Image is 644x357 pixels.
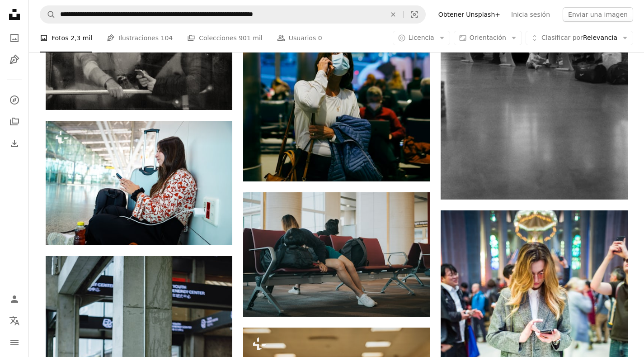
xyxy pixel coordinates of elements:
[46,179,232,187] a: Mujer cargando el teléfono en la terminal del aeropuerto con equipaje
[46,121,232,245] img: Mujer cargando el teléfono en la terminal del aeropuerto con equipaje
[5,113,24,131] a: Colecciones
[409,34,434,41] span: Licencia
[277,24,322,52] a: Usuarios 0
[441,55,627,63] a: Una foto en blanco y negro de personas esperando en un aeropuerto
[526,31,633,45] button: Clasificar porRelevancia
[46,5,232,109] img: Un hombre y una mujer sentados uno al lado del otro en un tren
[5,5,24,25] a: Inicio — Unsplash
[40,5,426,24] form: Encuentra imágenes en todo el sitio
[5,290,24,308] a: Iniciar sesión / Registrarse
[5,91,24,109] a: Explorar
[243,250,430,258] a: Persona desconocida acostada en un banco marrón en el interior
[46,53,232,62] a: Un hombre y una mujer sentados uno al lado del otro en un tren
[506,7,555,22] a: Inicia sesión
[5,333,24,352] button: Menú
[541,33,617,43] span: Relevancia
[5,29,24,47] a: Fotos
[107,24,173,52] a: Ilustraciones 104
[160,33,173,43] span: 104
[393,31,450,45] button: Licencia
[239,33,263,43] span: 901 mil
[563,7,633,22] button: Enviar una imagen
[40,6,56,23] button: Buscar en Unsplash
[454,31,522,45] button: Orientación
[318,33,322,43] span: 0
[5,312,24,330] button: Idioma
[187,24,263,52] a: Colecciones 901 mil
[5,134,24,152] a: Historial de descargas
[441,346,627,354] a: Mujer usando un teléfono inteligente
[433,7,506,22] a: Obtener Unsplash+
[470,34,506,41] span: Orientación
[383,6,403,23] button: Borrar
[541,34,583,41] span: Clasificar por
[404,6,425,23] button: Búsqueda visual
[243,192,430,317] img: Persona desconocida acostada en un banco marrón en el interior
[5,51,24,69] a: Ilustraciones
